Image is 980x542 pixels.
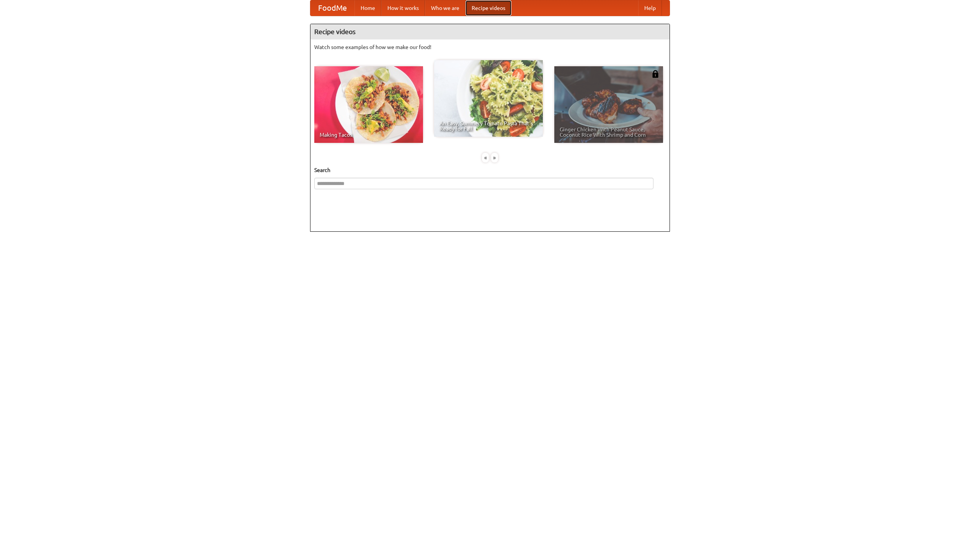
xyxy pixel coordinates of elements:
a: FoodMe [310,0,354,16]
span: Making Tacos [320,132,418,138]
a: An Easy, Summery Tomato Pasta That's Ready for Fall [434,60,543,137]
div: » [491,153,498,162]
span: An Easy, Summery Tomato Pasta That's Ready for Fall [439,121,537,131]
a: How it works [381,0,425,16]
h4: Recipe videos [310,24,670,39]
a: Who we are [425,0,465,16]
p: Watch some examples of how we make our food! [314,43,666,51]
a: Making Tacos [314,66,423,143]
img: 483408.png [652,70,659,78]
a: Home [354,0,381,16]
a: Recipe videos [465,0,511,16]
h5: Search [314,166,666,174]
div: « [482,153,489,162]
a: Help [638,0,662,16]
